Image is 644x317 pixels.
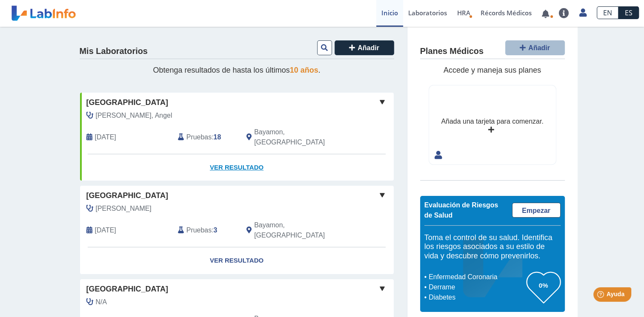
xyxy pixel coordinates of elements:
span: Pruebas [186,132,212,142]
span: [GEOGRAPHIC_DATA] [86,283,168,295]
h5: Toma el control de su salud. Identifica los riesgos asociados a su estilo de vida y descubre cómo... [424,233,561,261]
li: Derrame [426,282,527,292]
span: Obtenga resultados de hasta los últimos . [153,66,320,74]
span: [GEOGRAPHIC_DATA] [86,190,168,201]
span: Accede y maneja sus planes [444,66,541,74]
div: : [172,220,240,241]
button: Añadir [505,40,565,55]
span: 10 años [290,66,318,74]
div: : [172,127,240,147]
span: [GEOGRAPHIC_DATA] [86,97,168,108]
button: Añadir [335,40,394,55]
iframe: Help widget launcher [568,284,635,308]
div: Añada una tarjeta para comenzar. [441,116,543,127]
h4: Planes Médicos [420,46,484,57]
a: Ver Resultado [80,247,394,274]
li: Enfermedad Coronaria [426,272,527,282]
span: 2025-08-06 [95,132,116,142]
li: Diabetes [426,292,527,303]
span: N/A [96,297,107,307]
span: Bayamon, PR [254,220,348,241]
span: Empezar [522,207,550,214]
span: Añadir [528,44,550,51]
span: Bayamon, PR [254,127,348,147]
h4: Mis Laboratorios [80,46,148,57]
span: Evaluación de Riesgos de Salud [424,201,498,219]
b: 3 [214,226,218,234]
span: Latimer, Carlos [96,204,152,214]
span: Añadir [358,44,379,51]
a: ES [618,6,639,19]
b: 18 [214,133,221,141]
a: Ver Resultado [80,154,394,181]
a: Empezar [512,203,561,218]
span: Arizmendi Abou, Angel [96,110,172,121]
span: HRA [457,8,470,17]
span: 2025-07-14 [95,225,116,235]
h3: 0% [527,280,561,291]
span: Pruebas [186,225,212,235]
a: EN [597,6,618,19]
